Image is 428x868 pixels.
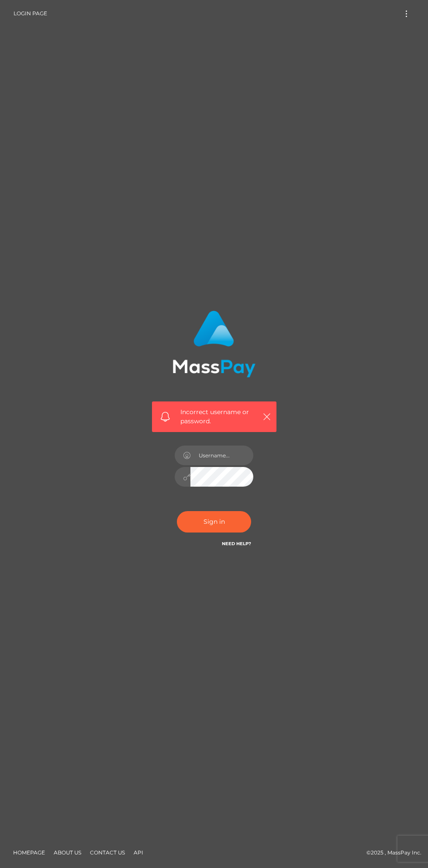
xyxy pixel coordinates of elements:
button: Toggle navigation [398,8,414,20]
img: MassPay Login [173,311,255,377]
a: Contact Us [86,846,128,859]
a: Need Help? [222,541,251,546]
span: Incorrect username or password. [180,408,258,426]
button: Sign in [177,511,251,533]
div: © 2025 , MassPay Inc. [7,848,421,858]
a: API [130,846,147,859]
a: Login Page [14,4,47,23]
a: Homepage [10,846,48,859]
input: Username... [190,446,253,465]
a: About Us [50,846,85,859]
